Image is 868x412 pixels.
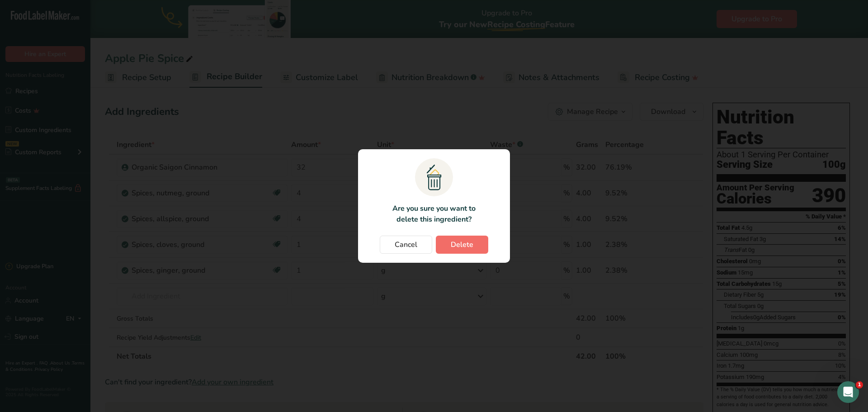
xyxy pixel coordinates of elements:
[436,236,488,254] button: Delete
[380,236,432,254] button: Cancel
[856,381,863,388] span: 1
[451,239,473,250] span: Delete
[387,203,481,225] p: Are you sure you want to delete this ingredient?
[837,381,859,403] iframe: Intercom live chat
[395,239,417,250] span: Cancel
